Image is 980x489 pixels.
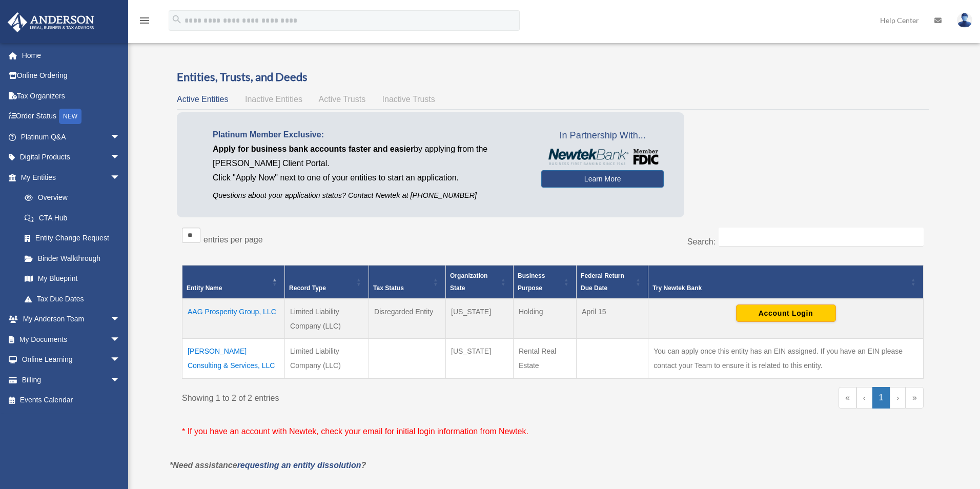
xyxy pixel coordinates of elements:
[373,284,404,292] span: Tax Status
[177,95,228,104] span: Active Entities
[182,299,285,339] td: AAG Prosperity Group, LLC
[182,339,285,379] td: [PERSON_NAME] Consulting & Services, LLC
[839,387,856,409] a: First
[182,266,285,299] th: Entity Name: Activate to invert sorting
[382,95,435,104] span: Inactive Trusts
[182,387,545,405] div: Showing 1 to 2 of 2 entries
[957,13,972,28] img: User Pic
[203,235,263,244] label: entries per page
[652,282,908,294] div: Try Newtek Bank
[5,12,97,32] img: Anderson Advisors Platinum Portal
[213,171,526,185] p: Click "Apply Now" next to one of your entities to start an application.
[7,147,136,168] a: Digital Productsarrow_drop_down
[7,106,136,127] a: Order StatusNEW
[446,339,514,379] td: [US_STATE]
[319,95,366,104] span: Active Trusts
[14,248,131,269] a: Binder Walkthrough
[7,329,136,350] a: My Documentsarrow_drop_down
[450,272,487,292] span: Organization State
[285,339,369,379] td: Limited Liability Company (LLC)
[369,266,446,299] th: Tax Status: Activate to sort
[541,170,664,188] a: Learn More
[736,309,836,317] a: Account Login
[187,284,222,292] span: Entity Name
[546,149,659,165] img: NewtekBankLogoSM.png
[213,128,526,142] p: Platinum Member Exclusive:
[110,350,131,371] span: arrow_drop_down
[237,461,361,470] a: requesting an entity dissolution
[906,387,924,409] a: Last
[245,95,302,104] span: Inactive Entities
[285,299,369,339] td: Limited Liability Company (LLC)
[110,167,131,188] span: arrow_drop_down
[513,339,576,379] td: Rental Real Estate
[7,309,136,330] a: My Anderson Teamarrow_drop_down
[170,461,366,470] em: *Need assistance ?
[7,86,136,106] a: Tax Organizers
[446,299,514,339] td: [US_STATE]
[285,266,369,299] th: Record Type: Activate to sort
[890,387,906,409] a: Next
[7,127,136,147] a: Platinum Q&Aarrow_drop_down
[14,228,131,249] a: Entity Change Request
[446,266,514,299] th: Organization State: Activate to sort
[369,299,446,339] td: Disregarded Entity
[138,18,151,27] a: menu
[7,370,136,390] a: Billingarrow_drop_down
[7,167,131,188] a: My Entitiesarrow_drop_down
[687,237,716,246] label: Search:
[110,329,131,350] span: arrow_drop_down
[581,272,624,292] span: Federal Return Due Date
[14,188,126,208] a: Overview
[177,69,929,85] h3: Entities, Trusts, and Deeds
[110,309,131,330] span: arrow_drop_down
[736,304,836,322] button: Account Login
[518,272,545,292] span: Business Purpose
[856,387,872,409] a: Previous
[213,189,526,202] p: Questions about your application status? Contact Newtek at [PHONE_NUMBER]
[648,266,924,299] th: Try Newtek Bank : Activate to sort
[14,269,131,289] a: My Blueprint
[577,299,648,339] td: April 15
[7,390,136,411] a: Events Calendar
[513,299,576,339] td: Holding
[513,266,576,299] th: Business Purpose: Activate to sort
[648,339,924,379] td: You can apply once this entity has an EIN assigned. If you have an EIN please contact your Team t...
[171,14,182,25] i: search
[541,128,664,144] span: In Partnership With...
[59,109,81,124] div: NEW
[7,66,136,86] a: Online Ordering
[110,147,131,168] span: arrow_drop_down
[110,127,131,148] span: arrow_drop_down
[7,350,136,370] a: Online Learningarrow_drop_down
[138,14,151,27] i: menu
[213,145,414,153] span: Apply for business bank accounts faster and easier
[872,387,890,409] a: 1
[110,370,131,391] span: arrow_drop_down
[182,424,924,439] p: * If you have an account with Newtek, check your email for initial login information from Newtek.
[14,289,131,309] a: Tax Due Dates
[213,142,526,171] p: by applying from the [PERSON_NAME] Client Portal.
[14,208,131,228] a: CTA Hub
[289,284,326,292] span: Record Type
[7,45,136,66] a: Home
[577,266,648,299] th: Federal Return Due Date: Activate to sort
